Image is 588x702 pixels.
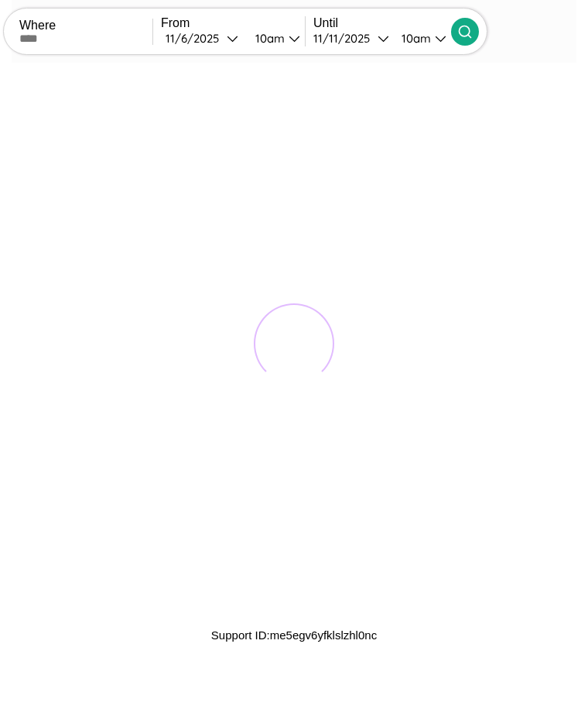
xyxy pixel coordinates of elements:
[19,19,152,33] label: Where
[394,31,435,46] div: 10am
[161,16,305,30] label: From
[248,31,289,46] div: 10am
[243,30,305,46] button: 10am
[166,31,227,46] div: 11 / 6 / 2025
[389,30,451,46] button: 10am
[161,30,243,46] button: 11/6/2025
[313,16,451,30] label: Until
[211,625,377,645] p: Support ID: me5egv6yfklslzhl0nc
[313,31,378,46] div: 11 / 11 / 2025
